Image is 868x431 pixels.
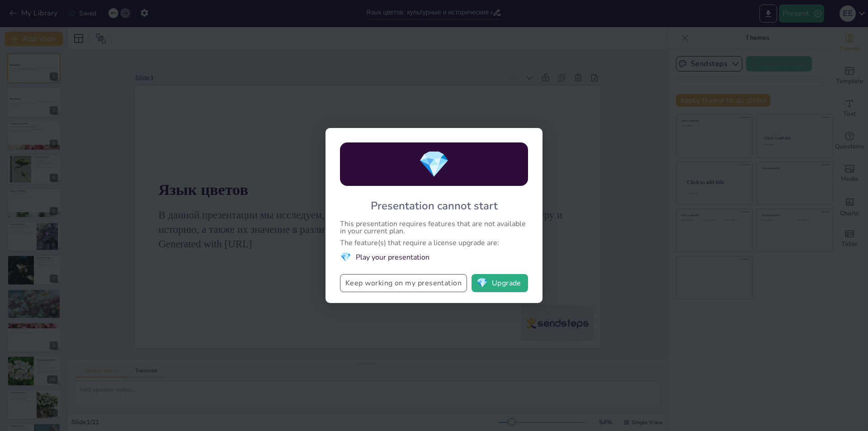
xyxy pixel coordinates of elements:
[340,239,528,246] div: The feature(s) that require a license upgrade are:
[340,220,528,235] div: This presentation requires features that are not available in your current plan.
[418,147,450,182] span: diamond
[340,274,467,292] button: Keep working on my presentation
[371,199,498,213] div: Presentation cannot start
[476,279,488,288] span: diamond
[340,251,528,263] li: Play your presentation
[340,251,351,263] span: diamond
[472,274,528,292] button: diamondUpgrade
